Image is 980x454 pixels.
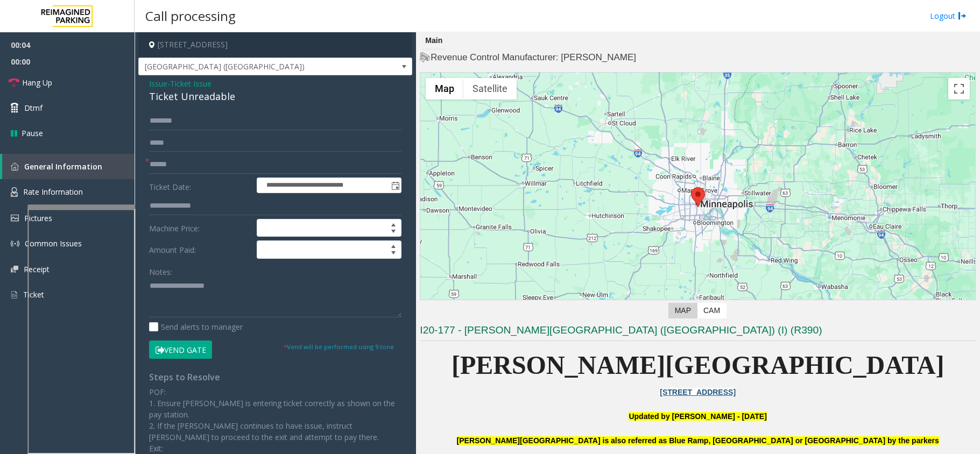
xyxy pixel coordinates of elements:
span: Rate Information [23,187,83,197]
button: Toggle fullscreen view [948,78,970,100]
span: [PERSON_NAME][GEOGRAPHIC_DATA] [452,351,944,379]
h3: I20-177 - [PERSON_NAME][GEOGRAPHIC_DATA] ([GEOGRAPHIC_DATA]) (I) (R390) [420,323,976,341]
div: Ticket Unreadable [149,89,401,104]
img: 'icon' [11,187,18,197]
span: [GEOGRAPHIC_DATA] ([GEOGRAPHIC_DATA]) [139,58,357,75]
img: logout [958,10,967,22]
a: [STREET_ADDRESS] [660,388,736,396]
button: Show satellite imagery [463,78,517,100]
h4: Revenue Control Manufacturer: [PERSON_NAME] [420,51,976,64]
b: [PERSON_NAME][GEOGRAPHIC_DATA] is also referred as Blue Ramp, [GEOGRAPHIC_DATA] or [GEOGRAPHIC_DA... [457,436,939,445]
button: Vend Gate [149,340,212,359]
span: Ticket Issue [170,78,211,89]
span: Increase value [386,219,401,228]
label: Ticket Date: [146,178,254,194]
font: Updated by [PERSON_NAME] - [DATE] [629,412,766,421]
label: Machine Price: [146,219,254,237]
span: Receipt [24,264,50,274]
span: Pause [22,127,43,139]
span: Hang Up [22,77,52,88]
label: Map [668,303,697,318]
span: Ticket [23,289,44,300]
div: 800 East 28th Street, Minneapolis, MN [691,187,705,207]
h4: Steps to Resolve [149,372,401,382]
div: Main [422,32,445,49]
label: Amount Paid: [146,240,254,259]
img: 'icon' [11,162,19,171]
span: - [167,79,211,89]
label: CAM [697,303,727,318]
span: Decrease value [386,228,401,237]
img: 'icon' [11,215,19,222]
img: 'icon' [11,266,18,273]
span: General Information [24,161,102,172]
label: Notes: [149,263,172,278]
h4: [STREET_ADDRESS] [138,32,412,58]
span: Pictures [24,213,52,223]
span: Common Issues [25,238,82,249]
span: Decrease value [386,250,401,258]
a: Logout [930,10,967,22]
label: Send alerts to manager [149,321,243,332]
span: Issue [149,78,167,89]
a: General Information [2,154,135,179]
span: Dtmf [24,102,43,113]
img: 'icon' [11,239,19,248]
span: Increase value [386,241,401,250]
button: Show street map [426,78,463,100]
img: 'icon' [11,290,18,300]
small: Vend will be performed using 9 tone [284,343,394,351]
span: Toggle popup [389,178,401,193]
h3: Call processing [140,3,241,29]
